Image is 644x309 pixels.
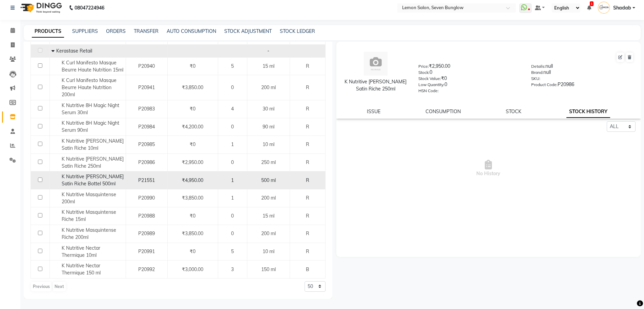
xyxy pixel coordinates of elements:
[62,245,100,258] span: K Nutritive Nectar Thermique 10ml
[231,266,234,272] span: 3
[231,230,234,236] span: 0
[261,159,276,165] span: 250 ml
[182,195,203,201] span: ₹3,850.00
[263,63,274,69] span: 15 ml
[531,69,634,78] div: null
[231,195,234,201] span: 1
[138,124,155,130] span: P20984
[306,248,309,254] span: R
[138,84,155,90] span: P20941
[72,28,98,34] a: SUPPLIERS
[261,195,276,201] span: 200 ml
[418,76,441,82] label: Stock Value:
[418,69,430,76] label: Stock:
[263,141,274,147] span: 10 ml
[263,124,274,130] span: 90 ml
[306,63,309,69] span: R
[182,84,203,90] span: ₹3,850.00
[367,108,380,115] a: ISSUE
[341,135,636,202] span: No History
[531,69,543,76] label: Brand:
[182,230,203,236] span: ₹3,850.00
[138,230,155,236] span: P20989
[261,84,276,90] span: 200 ml
[231,124,234,130] span: 0
[306,84,309,90] span: R
[418,75,521,84] div: ₹0
[418,63,429,69] label: Price:
[418,82,444,88] label: Low Quantity:
[138,248,155,254] span: P20991
[138,63,155,69] span: P20940
[280,28,315,34] a: STOCK LEDGER
[62,156,124,169] span: K Nutritive [PERSON_NAME] Satin Riche 250ml
[261,177,276,183] span: 500 ml
[263,248,274,254] span: 10 ml
[364,52,388,76] img: avatar
[62,263,101,276] span: K Nutritive Nectar Thermique 150 ml
[138,141,155,147] span: P20985
[224,28,272,34] a: STOCK ADJUSTMENT
[418,69,521,78] div: 0
[306,230,309,236] span: R
[531,81,634,90] div: P20986
[306,106,309,112] span: R
[138,159,155,165] span: P20986
[62,191,116,205] span: K Nutritive Masquintense 200ml
[231,213,234,219] span: 0
[190,141,195,147] span: ₹0
[62,120,119,133] span: K Nutritive 8H Magic Night Serum 90ml
[190,63,195,69] span: ₹0
[182,177,203,183] span: ₹4,950.00
[138,213,155,219] span: P20988
[62,102,119,116] span: K Nutritive 8H Magic Night Serum 30ml
[51,48,56,54] span: Collapse Row
[343,78,408,92] div: K Nutritive [PERSON_NAME] Satin Riche 250ml
[261,266,276,272] span: 150 ml
[62,209,116,222] span: K Nutritive Masquintense Riche 15ml
[587,5,591,11] a: 1
[134,28,159,34] a: TRANSFER
[138,106,155,112] span: P20983
[231,63,234,69] span: 5
[138,177,155,183] span: P21551
[566,106,610,118] a: STOCK HISTORY
[231,159,234,165] span: 0
[62,60,123,73] span: K Curl Manifesto Masque Beurre Haute Nutrition 15ml
[231,177,234,183] span: 1
[263,213,274,219] span: 15 ml
[590,1,594,6] span: 1
[418,88,439,94] label: HSN Code:
[267,48,269,54] span: -
[182,124,203,130] span: ₹4,200.00
[598,2,610,14] img: Shadab
[306,177,309,183] span: R
[62,77,117,98] span: K Curl Manifesto Masque Beurre Haute Nutrition 200ml
[263,106,274,112] span: 30 ml
[531,76,540,82] label: SKU:
[167,28,216,34] a: AUTO CONSUMPTION
[190,213,195,219] span: ₹0
[138,195,155,201] span: P20990
[62,227,116,240] span: K Nutritive Masquintense Riche 200ml
[306,159,309,165] span: R
[138,266,155,272] span: P20992
[56,48,92,54] span: Kerastase Retail
[306,124,309,130] span: R
[190,106,195,112] span: ₹0
[231,84,234,90] span: 0
[531,63,545,69] label: Details:
[62,138,124,151] span: K Nutritive [PERSON_NAME] Satin Riche 10ml
[32,25,64,38] a: PRODUCTS
[531,82,558,88] label: Product Code:
[418,63,521,72] div: ₹2,950.00
[306,266,309,272] span: B
[182,266,203,272] span: ₹3,000.00
[62,173,124,187] span: K Nutritive [PERSON_NAME] Satin Riche Bottel 500ml
[506,108,521,115] a: STOCK
[190,248,195,254] span: ₹0
[106,28,126,34] a: ORDERS
[231,106,234,112] span: 4
[261,230,276,236] span: 200 ml
[425,108,461,115] a: CONSUMPTION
